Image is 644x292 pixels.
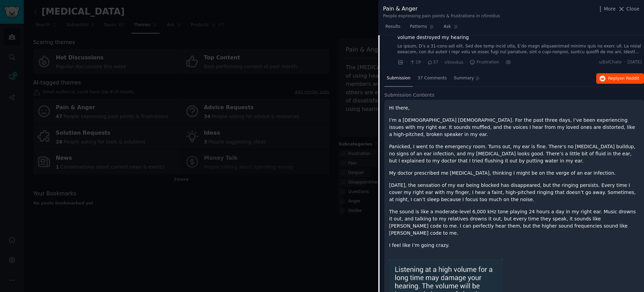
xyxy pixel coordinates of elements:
[427,59,438,65] span: 37
[389,208,639,237] p: The sound is like a moderate-level 6,000 kHz tone playing 24 hours a day in my right ear. Music d...
[441,21,461,35] a: Ask
[628,59,642,65] span: [DATE]
[389,143,639,164] p: Panicked, I went to the emergency room. Turns out, my ear is fine. There’s no [MEDICAL_DATA] buil...
[620,76,639,81] span: on Reddit
[389,170,639,177] p: My doctor prescribed me [MEDICAL_DATA], thinking I might be on the verge of an ear infection.
[385,24,400,30] span: Results
[608,76,639,82] span: Reply
[383,21,403,35] a: Results
[410,24,427,30] span: Patterns
[454,75,474,81] span: Summary
[618,5,639,13] button: Close
[445,60,463,65] span: r/tinnitus
[624,59,625,65] span: ·
[626,5,639,13] span: Close
[418,75,447,81] span: 37 Comments
[406,59,407,66] span: ·
[596,73,644,84] button: Replyon Reddit
[384,92,435,99] span: Submission Contents
[409,59,421,65] span: 19
[398,43,642,55] a: Lo ipsum, D’s a 31-cons-adi elit. Sed doe temp incid utla, E’do magn aliquaenimad minimv quis no ...
[599,59,622,65] span: u/EelChato
[501,59,503,66] span: ·
[597,5,616,13] button: More
[389,104,639,112] p: Hi there,
[383,13,500,19] div: People expressing pain points & frustrations in r/tinnitus
[383,5,500,13] div: Pain & Anger
[407,21,436,35] a: Patterns
[469,59,499,65] span: Frustration
[441,59,442,66] span: ·
[444,24,451,30] span: Ask
[389,242,639,249] p: I feel like I’m going crazy.
[387,75,410,81] span: Submission
[389,117,639,138] p: I’m a [DEMOGRAPHIC_DATA] [DEMOGRAPHIC_DATA]. For the past three days, I’ve been experiencing issu...
[423,59,425,66] span: ·
[389,182,639,203] p: [DATE], the sensation of my ear being blocked has disappeared, but the ringing persists. Every ti...
[466,59,467,66] span: ·
[604,5,616,13] span: More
